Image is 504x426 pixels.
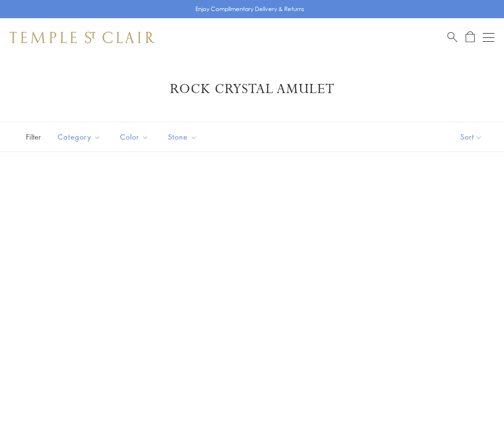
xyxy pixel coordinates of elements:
[447,31,457,43] a: Search
[466,31,475,43] a: Open Shopping Bag
[53,131,108,143] span: Category
[195,4,304,14] p: Enjoy Complimentary Delivery & Returns
[24,81,480,98] h1: Rock Crystal Amulet
[163,131,204,143] span: Stone
[50,126,108,148] button: Category
[10,32,155,43] img: Temple St. Clair
[439,122,504,152] button: Show sort by
[483,32,494,43] button: Open navigation
[113,126,156,148] button: Color
[161,126,204,148] button: Stone
[115,131,156,143] span: Color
